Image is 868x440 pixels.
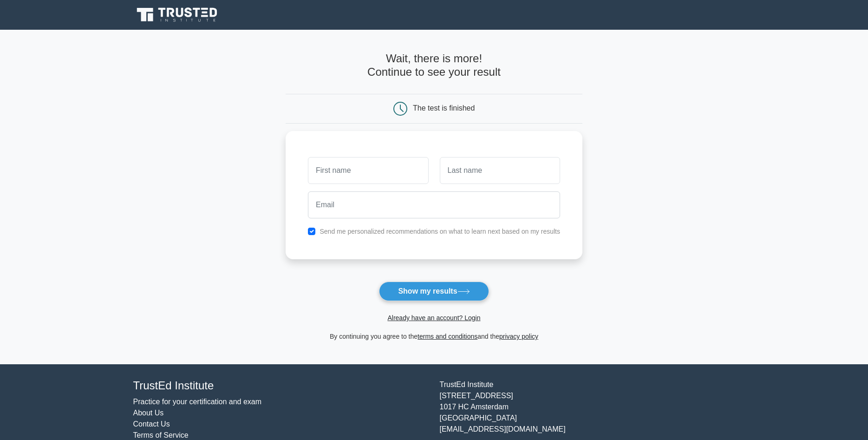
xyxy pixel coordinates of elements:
a: Practice for your certification and exam [133,398,262,406]
a: terms and conditions [418,333,477,340]
a: Contact Us [133,420,170,428]
a: Already have an account? Login [387,314,480,322]
div: By continuing you agree to the and the [280,331,588,342]
label: Send me personalized recommendations on what to learn next based on my results [320,228,560,235]
h4: TrustEd Institute [133,379,429,393]
a: Terms of Service [133,431,189,439]
input: First name [308,157,428,184]
a: privacy policy [499,333,538,340]
input: Email [308,191,560,218]
input: Last name [440,157,560,184]
div: The test is finished [413,104,475,112]
button: Show my results [379,282,489,301]
a: About Us [133,409,164,417]
h4: Wait, there is more! Continue to see your result [286,52,582,79]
